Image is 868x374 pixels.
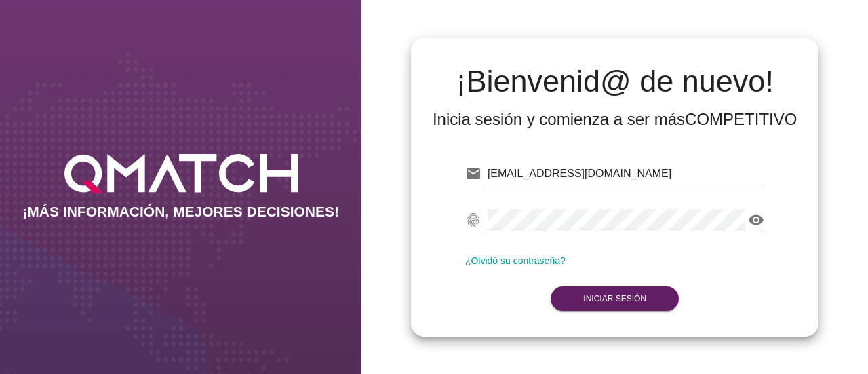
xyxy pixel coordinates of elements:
[551,286,679,311] button: Iniciar Sesión
[488,163,765,185] input: E-mail
[465,166,481,182] i: email
[433,109,797,130] div: Inicia sesión y comienza a ser más
[22,204,339,220] h2: ¡MÁS INFORMACIÓN, MEJORES DECISIONES!
[465,212,481,228] i: fingerprint
[465,255,566,266] a: ¿Olvidó su contraseña?
[433,65,797,98] h2: ¡Bienvenid@ de nuevo!
[583,294,646,303] strong: Iniciar Sesión
[748,212,764,228] i: visibility
[685,110,797,128] strong: COMPETITIVO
